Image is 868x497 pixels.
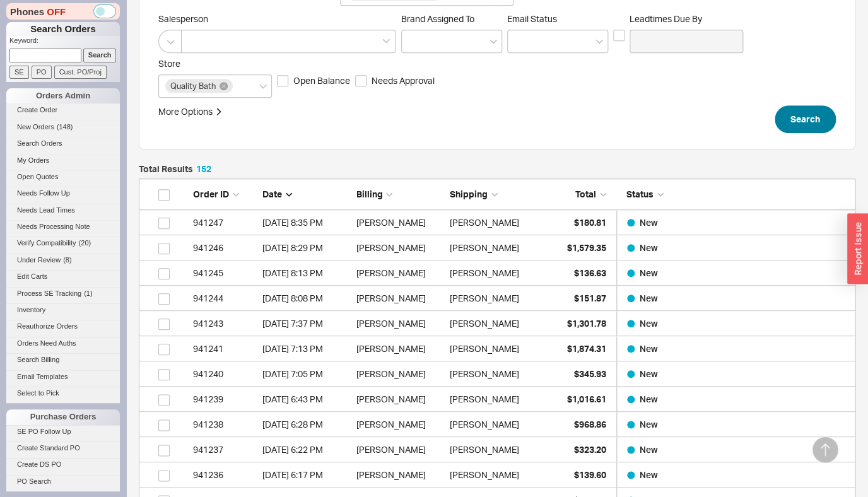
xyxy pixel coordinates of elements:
input: PO [32,66,52,79]
a: Needs Lead Times [6,204,120,217]
a: 941237[DATE] 6:22 PM[PERSON_NAME][PERSON_NAME]$323.20New [139,437,855,462]
span: New [640,394,658,404]
a: Inventory [6,303,120,317]
div: Status [616,188,848,201]
span: Needs Approval [372,74,435,87]
span: Store [158,58,180,69]
div: 9/21/25 6:43 PM [262,387,349,412]
span: Date [262,189,282,199]
div: 9/21/25 8:08 PM [262,286,349,311]
button: Search [775,105,836,133]
a: PO Search [6,475,120,488]
span: OFF [47,5,66,18]
div: 9/21/25 6:22 PM [262,437,349,462]
div: 941243 [193,311,256,336]
div: Shipping [450,188,537,201]
div: 941247 [193,210,256,235]
div: 9/21/25 8:35 PM [262,210,349,235]
span: Shipping [450,189,488,199]
span: Under Review [17,256,61,264]
a: Search Billing [6,353,120,366]
span: New [640,217,658,228]
span: New [640,343,658,354]
div: 941238 [193,412,256,437]
div: [PERSON_NAME] [356,235,443,260]
a: Reauthorize Orders [6,320,120,333]
div: 941246 [193,235,256,260]
a: 941238[DATE] 6:28 PM[PERSON_NAME][PERSON_NAME]$968.86New [139,412,855,437]
input: Store [235,79,243,93]
div: 9/21/25 8:29 PM [262,235,349,260]
div: 9/21/25 7:13 PM [262,336,349,361]
a: 941243[DATE] 7:37 PM[PERSON_NAME][PERSON_NAME]$1,301.78New [139,311,855,336]
a: Create DS PO [6,458,120,471]
svg: open menu [490,39,497,44]
span: Search [790,112,820,127]
span: $1,874.31 [567,343,606,354]
div: [PERSON_NAME] [356,336,443,361]
a: Edit Carts [6,270,120,283]
div: Order ID [193,188,256,201]
a: 941239[DATE] 6:43 PM[PERSON_NAME][PERSON_NAME]$1,016.61New [139,387,855,412]
div: 9/21/25 7:37 PM [262,311,349,336]
a: Process SE Tracking(1) [6,287,120,300]
div: 941239 [193,387,256,412]
a: Under Review(8) [6,254,120,267]
span: ( 8 ) [63,256,71,264]
a: Create Order [6,103,120,117]
span: Needs Follow Up [17,189,70,197]
input: SE [9,66,29,79]
div: More Options [158,105,213,118]
div: [PERSON_NAME] [450,336,519,361]
div: 9/21/25 8:13 PM [262,260,349,286]
span: Quality Bath [170,81,216,90]
div: [PERSON_NAME] [356,260,443,286]
div: 941241 [193,336,256,361]
a: 941240[DATE] 7:05 PM[PERSON_NAME][PERSON_NAME]$345.93New [139,361,855,387]
div: 941237 [193,437,256,462]
div: [PERSON_NAME] [450,361,519,387]
span: New [640,469,658,480]
span: $345.93 [574,368,606,379]
span: $180.81 [574,217,606,228]
svg: open menu [595,39,603,44]
div: 9/21/25 7:05 PM [262,361,349,387]
a: Needs Processing Note [6,220,120,233]
span: New [640,368,658,379]
a: Select to Pick [6,387,120,400]
span: Needs Processing Note [17,223,90,230]
div: Phones [6,3,120,20]
span: New [640,444,658,455]
div: [PERSON_NAME] [356,412,443,437]
div: [PERSON_NAME] [356,311,443,336]
input: Search [83,49,117,62]
div: 941240 [193,361,256,387]
a: 941247[DATE] 8:35 PM[PERSON_NAME][PERSON_NAME]$180.81New [139,210,855,235]
div: [PERSON_NAME] [356,361,443,387]
span: New [640,242,658,253]
div: [PERSON_NAME] [450,260,519,286]
a: 941244[DATE] 8:08 PM[PERSON_NAME][PERSON_NAME]$151.87New [139,286,855,311]
div: [PERSON_NAME] [450,387,519,412]
span: 152 [196,163,211,174]
div: Orders Admin [6,88,120,103]
span: $1,301.78 [567,318,606,329]
span: ( 148 ) [57,123,73,131]
a: New Orders(148) [6,120,120,134]
span: New [640,419,658,430]
span: Process SE Tracking [17,289,81,297]
div: Billing [356,188,443,201]
div: [PERSON_NAME] [356,210,443,235]
div: [PERSON_NAME] [450,286,519,311]
div: 941245 [193,260,256,286]
div: [PERSON_NAME] [450,437,519,462]
span: Em ​ ail Status [507,13,557,24]
a: 941236[DATE] 6:17 PM[PERSON_NAME][PERSON_NAME]$139.60New [139,462,855,488]
input: Cust. PO/Proj [54,66,107,79]
span: ( 20 ) [79,239,91,247]
a: My Orders [6,154,120,167]
a: Orders Need Auths [6,337,120,350]
span: Salesperson [158,13,396,25]
span: $323.20 [574,444,606,455]
a: 941246[DATE] 8:29 PM[PERSON_NAME][PERSON_NAME]$1,579.35New [139,235,855,260]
